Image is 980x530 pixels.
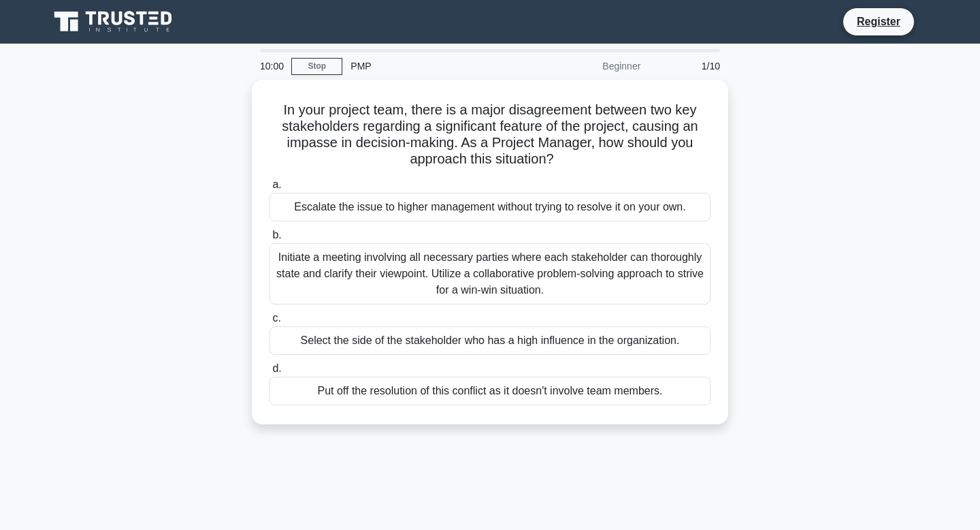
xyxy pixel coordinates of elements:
span: d. [272,362,281,374]
span: c. [272,312,280,324]
div: Initiate a meeting involving all necessary parties where each stakeholder can thoroughly state an... [269,243,710,305]
div: Select the side of the stakeholder who has a high influence in the organization. [269,326,710,355]
div: Beginner [529,52,649,80]
div: PMP [342,52,529,80]
div: 10:00 [252,52,291,80]
div: Escalate the issue to higher management without trying to resolve it on your own. [269,193,710,221]
a: Stop [291,58,342,75]
h5: In your project team, there is a major disagreement between two key stakeholders regarding a sign... [268,102,712,168]
span: b. [272,229,281,240]
span: a. [272,178,281,190]
div: 1/10 [649,52,728,80]
a: Register [849,13,909,30]
div: Put off the resolution of this conflict as it doesn't involve team members. [269,377,710,405]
